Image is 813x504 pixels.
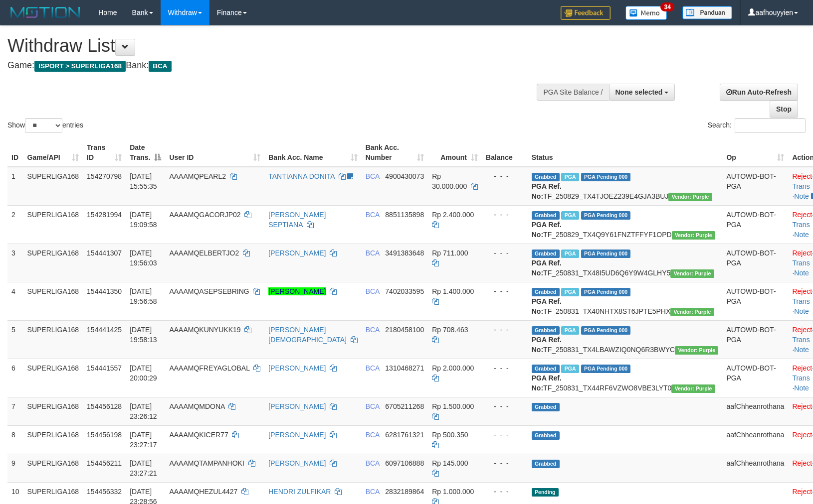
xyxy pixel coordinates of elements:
[561,250,579,258] span: Marked by aafsoycanthlai
[528,359,723,397] td: TF_250831_TX44RF6VZWO8VBE3LYT0
[670,269,714,278] span: Vendor URL: https://trx4.1velocity.biz
[792,488,812,496] a: Reject
[532,250,560,258] span: Grabbed
[794,269,809,277] a: Note
[87,402,122,410] span: 154456128
[87,488,122,496] span: 154456332
[722,244,788,282] td: AUTOWD-BOT-PGA
[668,193,712,201] span: Vendor URL: https://trx4.1velocity.biz
[87,249,122,257] span: 154441307
[581,250,631,258] span: PGA Pending
[722,320,788,359] td: AUTOWD-BOT-PGA
[366,402,380,410] span: BCA
[432,287,474,295] span: Rp 1.400.000
[528,167,723,206] td: TF_250829_TX4TJOEZ239E4GJA3BUJ
[385,431,424,439] span: Copy 6281761321 to clipboard
[149,61,171,72] span: BCA
[126,138,165,167] th: Date Trans.: activate to sort column descending
[615,88,663,96] span: None selected
[722,167,788,206] td: AUTOWD-BOT-PGA
[87,364,122,372] span: 154441557
[428,138,482,167] th: Amount: activate to sort column ascending
[432,211,474,219] span: Rp 2.400.000
[23,282,83,320] td: SUPERLIGA168
[581,365,631,373] span: PGA Pending
[385,172,424,180] span: Copy 4900430073 to clipboard
[792,211,812,219] a: Reject
[268,364,326,372] a: [PERSON_NAME]
[792,249,812,257] a: Reject
[385,488,424,496] span: Copy 2832189864 to clipboard
[169,249,239,257] span: AAAAMQELBERTJO2
[561,173,579,181] span: Marked by aafmaleo
[528,138,723,167] th: Status
[385,287,424,295] span: Copy 7402033595 to clipboard
[532,297,562,315] b: PGA Ref. No:
[672,231,715,240] span: Vendor URL: https://trx4.1velocity.biz
[792,431,812,439] a: Reject
[660,2,674,11] span: 34
[366,364,380,372] span: BCA
[23,244,83,282] td: SUPERLIGA168
[722,454,788,482] td: aafChheanrothana
[130,211,157,229] span: [DATE] 19:09:58
[432,364,474,372] span: Rp 2.000.000
[722,425,788,454] td: aafChheanrothana
[532,403,560,411] span: Grabbed
[7,167,23,206] td: 1
[561,288,579,296] span: Marked by aafsoycanthlai
[87,172,122,180] span: 154270798
[130,459,157,477] span: [DATE] 23:27:21
[362,138,428,167] th: Bank Acc. Number: activate to sort column ascending
[169,402,224,410] span: AAAAMQMDONA
[7,425,23,454] td: 8
[87,326,122,334] span: 154441425
[7,320,23,359] td: 5
[532,173,560,181] span: Grabbed
[268,287,326,295] a: [PERSON_NAME]
[366,326,380,334] span: BCA
[722,359,788,397] td: AUTOWD-BOT-PGA
[581,288,631,296] span: PGA Pending
[581,211,631,220] span: PGA Pending
[34,61,126,72] span: ISPORT > SUPERLIGA168
[770,101,798,118] a: Stop
[7,397,23,425] td: 7
[675,346,718,355] span: Vendor URL: https://trx4.1velocity.biz
[528,205,723,244] td: TF_250829_TX4Q9Y61FNZTFFYF1OPD
[528,320,723,359] td: TF_250831_TX4LBAWZIQ0NQ6R3BWYC
[130,249,157,267] span: [DATE] 19:56:03
[722,282,788,320] td: AUTOWD-BOT-PGA
[609,84,675,101] button: None selected
[482,138,528,167] th: Balance
[366,287,380,295] span: BCA
[794,192,809,200] a: Note
[366,488,380,496] span: BCA
[794,307,809,315] a: Note
[532,374,562,392] b: PGA Ref. No:
[169,172,226,180] span: AAAAMQPEARL2
[792,326,812,334] a: Reject
[432,249,468,257] span: Rp 711.000
[792,402,812,410] a: Reject
[581,173,631,181] span: PGA Pending
[532,365,560,373] span: Grabbed
[130,431,157,449] span: [DATE] 23:27:17
[385,211,424,219] span: Copy 8851135898 to clipboard
[7,205,23,244] td: 2
[169,287,249,295] span: AAAAMQASEPSEBRING
[537,84,609,101] div: PGA Site Balance /
[561,6,610,20] img: Feedback.jpg
[532,460,560,468] span: Grabbed
[268,249,326,257] a: [PERSON_NAME]
[532,259,562,277] b: PGA Ref. No:
[532,431,560,440] span: Grabbed
[532,336,562,354] b: PGA Ref. No:
[792,287,812,295] a: Reject
[708,118,806,133] label: Search:
[532,288,560,296] span: Grabbed
[165,138,264,167] th: User ID: activate to sort column ascending
[130,287,157,305] span: [DATE] 19:56:58
[486,487,524,497] div: - - -
[87,431,122,439] span: 154456198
